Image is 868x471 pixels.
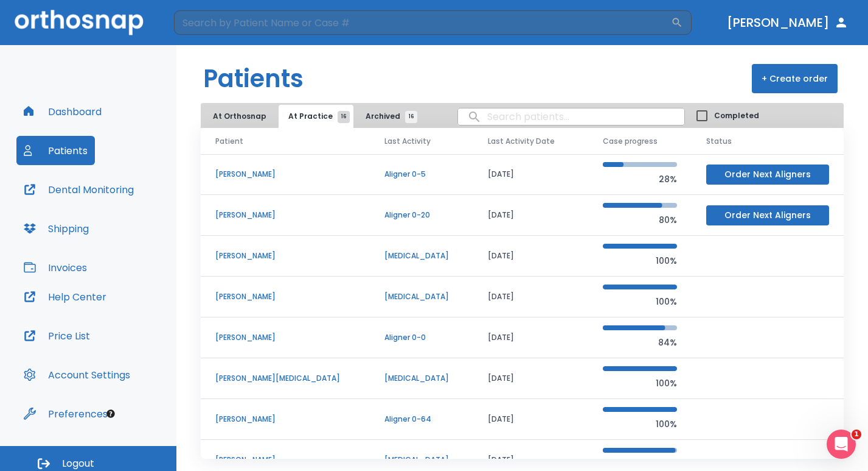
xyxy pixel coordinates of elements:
[488,136,555,147] span: Last Activity Date
[16,282,114,311] button: Help Center
[603,136,658,147] span: Case progress
[603,417,677,431] p: 100%
[215,250,355,261] p: [PERSON_NAME]
[203,105,423,128] div: tabs
[384,136,431,147] span: Last Activity
[722,12,853,34] button: [PERSON_NAME]
[603,335,677,350] p: 84%
[384,169,458,180] p: Aligner 0-5
[473,317,588,358] td: [DATE]
[15,10,144,35] img: Orthosnap
[706,205,829,225] button: Order Next Aligners
[384,455,458,466] p: [MEDICAL_DATA]
[215,373,355,384] p: [PERSON_NAME][MEDICAL_DATA]
[384,414,458,425] p: Aligner 0-64
[603,172,677,186] p: 28%
[215,210,355,221] p: [PERSON_NAME]
[215,414,355,425] p: [PERSON_NAME]
[215,169,355,180] p: [PERSON_NAME]
[473,399,588,440] td: [DATE]
[827,430,856,459] iframe: Intercom live chat
[366,111,411,122] span: Archived
[473,154,588,195] td: [DATE]
[215,455,355,466] p: [PERSON_NAME]
[16,253,94,282] button: Invoices
[603,213,677,227] p: 80%
[603,253,677,268] p: 100%
[105,408,116,419] div: Tooltip anchor
[16,321,97,350] button: Price List
[473,277,588,317] td: [DATE]
[203,105,276,128] button: At Orthosnap
[405,111,417,123] span: 16
[603,376,677,391] p: 100%
[215,136,243,147] span: Patient
[714,110,759,121] span: Completed
[16,214,96,243] button: Shipping
[706,165,829,185] button: Order Next Aligners
[473,195,588,236] td: [DATE]
[16,399,115,428] button: Preferences
[174,10,671,35] input: Search by Patient Name or Case #
[16,136,95,165] button: Patients
[215,332,355,343] p: [PERSON_NAME]
[203,60,304,97] h1: Patients
[16,97,109,126] button: Dashboard
[752,64,838,93] button: + Create order
[852,430,861,439] span: 1
[288,111,344,122] span: At Practice
[16,360,137,389] button: Account Settings
[16,175,141,204] button: Dental Monitoring
[384,291,458,302] p: [MEDICAL_DATA]
[384,332,458,343] p: Aligner 0-0
[384,373,458,384] p: [MEDICAL_DATA]
[384,210,458,221] p: Aligner 0-20
[215,291,355,302] p: [PERSON_NAME]
[458,105,684,129] input: search
[473,358,588,399] td: [DATE]
[338,111,350,123] span: 16
[384,250,458,261] p: [MEDICAL_DATA]
[603,294,677,309] p: 100%
[62,457,94,470] span: Logout
[473,236,588,277] td: [DATE]
[706,136,732,147] span: Status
